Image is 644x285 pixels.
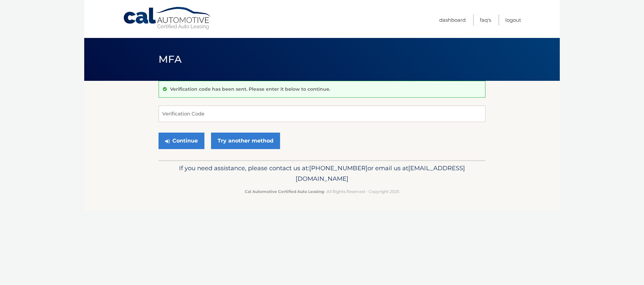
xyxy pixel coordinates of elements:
[245,189,324,194] strong: Cal Automotive Certified Auto Leasing
[163,163,481,184] p: If you need assistance, please contact us at: or email us at
[439,15,466,25] a: Dashboard
[309,164,368,172] span: [PHONE_NUMBER]
[170,86,330,92] p: Verification code has been sent. Please enter it below to continue.
[296,164,465,182] span: [EMAIL_ADDRESS][DOMAIN_NAME]
[505,15,521,25] a: Logout
[159,53,182,65] span: MFA
[480,15,491,25] a: FAQ's
[123,7,212,30] a: Cal Automotive
[159,133,204,149] button: Continue
[163,188,481,195] p: - All Rights Reserved - Copyright 2025
[211,133,280,149] a: Try another method
[159,106,485,122] input: Verification Code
